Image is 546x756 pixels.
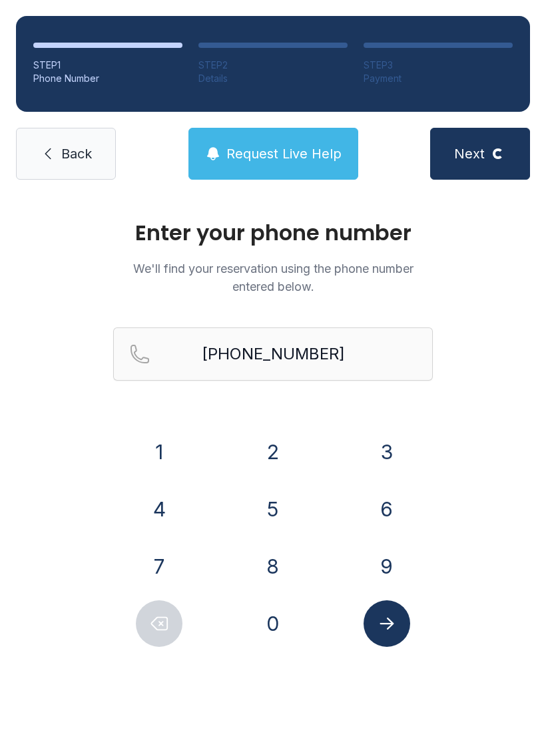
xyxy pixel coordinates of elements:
[198,59,348,72] div: STEP 2
[250,486,296,532] button: 5
[250,600,296,647] button: 0
[226,144,342,163] span: Request Live Help
[136,543,182,590] button: 7
[61,144,92,163] span: Back
[136,429,182,475] button: 1
[136,600,182,647] button: Delete number
[364,600,410,647] button: Submit lookup form
[113,327,433,381] input: Reservation phone number
[364,72,513,85] div: Payment
[113,222,433,244] h1: Enter your phone number
[198,72,348,85] div: Details
[364,543,410,590] button: 9
[364,429,410,475] button: 3
[454,144,485,163] span: Next
[33,59,182,72] div: STEP 1
[33,72,182,85] div: Phone Number
[136,486,182,532] button: 4
[113,260,433,295] p: We'll find your reservation using the phone number entered below.
[250,429,296,475] button: 2
[364,59,513,72] div: STEP 3
[364,486,410,532] button: 6
[250,543,296,590] button: 8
